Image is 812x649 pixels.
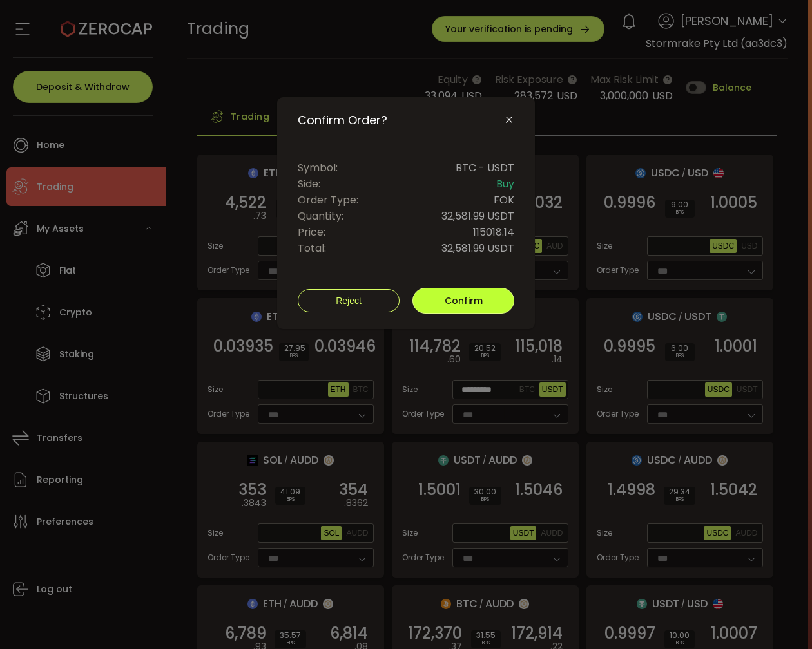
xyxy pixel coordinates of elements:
[445,294,483,307] span: Confirm
[298,240,326,256] span: Total:
[496,176,514,192] span: Buy
[412,288,514,314] button: Confirm
[298,160,338,176] span: Symbol:
[473,224,514,240] span: 115018.14
[456,160,514,176] span: BTC - USDT
[336,296,362,306] span: Reject
[298,176,320,192] span: Side:
[441,208,514,224] span: 32,581.99 USDT
[298,208,343,224] span: Quantity:
[277,97,535,329] div: Confirm Order?
[748,587,812,649] iframe: Chat Widget
[298,192,358,208] span: Order Type:
[298,289,400,312] button: Reject
[494,192,514,208] span: FOK
[298,224,325,240] span: Price:
[441,240,514,256] span: 32,581.99 USDT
